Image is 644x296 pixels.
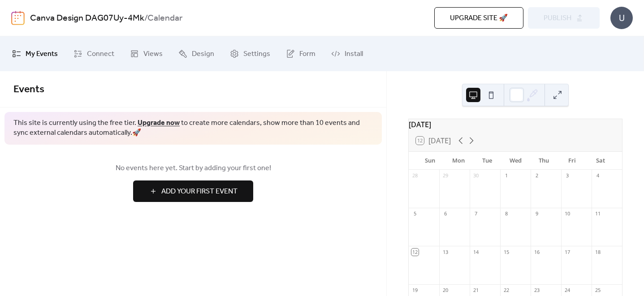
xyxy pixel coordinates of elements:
[324,40,370,68] a: Install
[472,172,479,179] div: 30
[445,152,473,170] div: Mon
[67,40,121,68] a: Connect
[594,172,601,179] div: 4
[594,287,601,294] div: 25
[533,249,540,255] div: 16
[411,172,418,179] div: 28
[30,10,144,27] a: Canva Design DAG07Uy-4Mk
[411,249,418,255] div: 12
[345,47,363,61] span: Install
[13,118,373,138] span: This site is currently using the free tier. to create more calendars, show more than 10 events an...
[533,210,540,217] div: 9
[192,47,214,61] span: Design
[594,249,601,255] div: 18
[416,152,444,170] div: Sun
[503,172,510,179] div: 1
[503,210,510,217] div: 8
[299,47,316,61] span: Form
[147,10,182,27] b: Calendar
[442,287,449,294] div: 20
[144,10,147,27] b: /
[26,47,58,61] span: My Events
[501,152,529,170] div: Wed
[558,152,586,170] div: Fri
[533,172,540,179] div: 2
[434,7,523,29] button: Upgrade site 🚀
[13,80,44,99] span: Events
[243,47,270,61] span: Settings
[473,152,501,170] div: Tue
[123,40,169,68] a: Views
[133,180,253,202] button: Add Your First Event
[223,40,277,68] a: Settings
[472,210,479,217] div: 7
[564,287,571,294] div: 24
[143,47,163,61] span: Views
[564,172,571,179] div: 3
[172,40,221,68] a: Design
[564,210,571,217] div: 10
[472,287,479,294] div: 21
[138,116,180,130] a: Upgrade now
[5,40,65,68] a: My Events
[13,180,373,202] a: Add Your First Event
[503,287,510,294] div: 22
[503,249,510,255] div: 15
[564,249,571,255] div: 17
[530,152,558,170] div: Thu
[594,210,601,217] div: 11
[442,249,449,255] div: 13
[610,7,633,29] div: U
[411,287,418,294] div: 19
[587,152,615,170] div: Sat
[161,186,238,197] span: Add Your First Event
[442,172,449,179] div: 29
[450,13,508,24] span: Upgrade site 🚀
[13,163,373,174] span: No events here yet. Start by adding your first one!
[11,11,25,25] img: logo
[87,47,114,61] span: Connect
[533,287,540,294] div: 23
[442,210,449,217] div: 6
[472,249,479,255] div: 14
[409,119,622,130] div: [DATE]
[279,40,322,68] a: Form
[411,210,418,217] div: 5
